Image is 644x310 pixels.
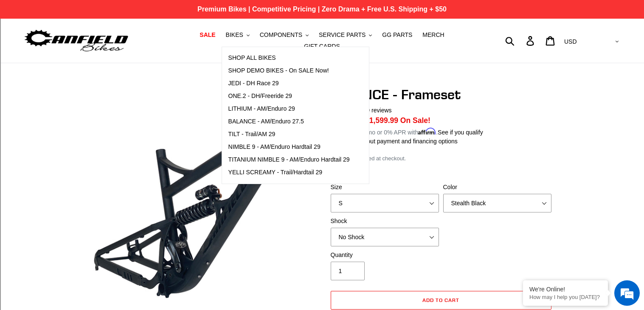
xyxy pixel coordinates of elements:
div: Move To ... [3,57,641,64]
span: GG PARTS [382,31,412,39]
a: TITANIUM NIMBLE 9 - AM/Enduro Hardtail 29 [222,154,356,166]
button: BIKES [222,29,254,41]
p: How may I help you today? [529,294,602,300]
div: Navigation go back [9,47,22,59]
span: YELLI SCREAMY - Trail/Hardtail 29 [228,169,323,176]
div: Chat with us now [57,47,155,59]
span: NIMBLE 9 - AM/Enduro Hardtail 29 [228,143,321,151]
a: SALE [195,29,219,41]
a: BALANCE - AM/Enduro 27.5 [222,115,356,128]
a: YELLI SCREAMY - Trail/Hardtail 29 [222,166,356,179]
span: SALE [200,31,215,39]
span: TITANIUM NIMBLE 9 - AM/Enduro Hardtail 29 [228,156,350,163]
a: ONE.2 - DH/Freeride 29 [222,90,356,103]
span: SHOP DEMO BIKES - On SALE Now! [228,67,329,74]
span: We're online! [49,98,117,184]
span: COMPONENTS [260,31,302,39]
span: TILT - Trail/AM 29 [228,131,276,138]
span: SERVICE PARTS [319,31,366,39]
a: JEDI - DH Race 29 [222,77,356,90]
a: GIFT CARDS [300,41,344,52]
div: Delete [3,26,641,34]
span: BIKES [226,31,243,39]
div: Move To ... [3,19,641,26]
div: Sort New > Old [3,11,641,19]
div: Sign out [3,42,641,49]
a: NIMBLE 9 - AM/Enduro Hardtail 29 [222,141,356,154]
a: LITHIUM - AM/Enduro 29 [222,103,356,115]
div: Sort A > Z [3,3,641,11]
span: ONE.2 - DH/Freeride 29 [228,92,292,100]
a: TILT - Trail/AM 29 [222,128,356,141]
input: Search [510,31,532,50]
img: Canfield Bikes [23,28,129,54]
span: SHOP ALL BIKES [228,54,276,61]
a: GG PARTS [378,29,416,41]
span: GIFT CARDS [304,43,340,50]
a: MERCH [418,29,448,41]
button: COMPONENTS [256,29,313,41]
a: SHOP DEMO BIKES - On SALE Now! [222,64,356,77]
span: BALANCE - AM/Enduro 27.5 [228,118,304,125]
img: d_696896380_company_1647369064580_696896380 [27,42,48,64]
span: LITHIUM - AM/Enduro 29 [228,105,295,112]
span: JEDI - DH Race 29 [228,80,279,87]
span: MERCH [422,31,444,39]
div: Rename [3,49,641,57]
button: SERVICE PARTS [315,29,376,41]
div: Options [3,34,641,42]
textarea: Type your message and hit 'Enter' [4,214,162,243]
div: Minimize live chat window [139,4,160,25]
div: We're Online! [529,286,602,293]
a: SHOP ALL BIKES [222,52,356,64]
